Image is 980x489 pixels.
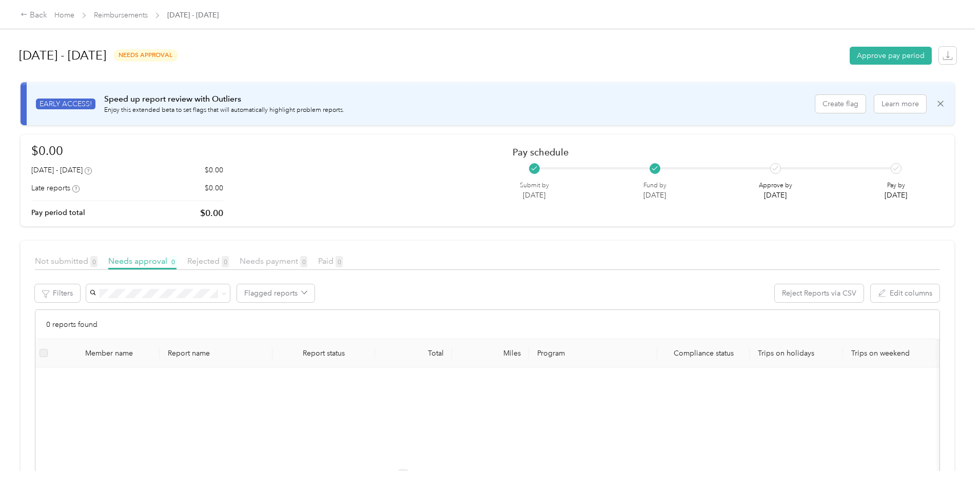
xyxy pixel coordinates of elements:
[815,95,866,113] button: Create flag
[169,256,177,267] span: 0
[205,165,223,175] p: $0.00
[113,49,178,61] span: needs approval
[104,93,344,106] p: Speed up report review with Outliers
[104,106,344,115] p: Enjoy this extended beta to set flags that will automatically highlight problem reports.
[460,349,521,358] div: Miles
[775,284,864,302] button: Reject Reports via CSV
[108,256,177,266] span: Needs approval
[19,43,106,68] h1: [DATE] - [DATE]
[923,432,980,489] iframe: Everlance-gr Chat Button Frame
[35,310,939,339] div: 0 reports found
[31,165,92,175] div: [DATE] - [DATE]
[31,142,223,160] h1: $0.00
[167,10,219,21] span: [DATE] - [DATE]
[35,256,97,266] span: Not submitted
[300,256,307,267] span: 0
[94,11,148,19] a: Reimbursements
[237,284,315,302] button: Flagged reports
[850,47,932,65] button: Approve pay period
[520,181,549,190] p: Submit by
[35,284,80,302] button: Filters
[31,207,85,218] p: Pay period total
[513,147,926,158] h2: Pay schedule
[759,190,792,201] p: [DATE]
[222,256,229,267] span: 0
[885,190,907,201] p: [DATE]
[759,181,792,190] p: Approve by
[21,9,47,22] div: Back
[85,349,151,358] div: Member name
[240,256,307,266] span: Needs payment
[52,339,160,367] th: Member name
[36,99,95,109] span: EARLY ACCESS!
[665,349,741,358] span: Compliance status
[643,190,667,201] p: [DATE]
[200,207,223,220] p: $0.00
[31,183,80,193] div: Late reports
[758,349,835,358] p: Trips on holidays
[383,349,444,358] div: Total
[187,256,229,266] span: Rejected
[205,183,223,193] p: $0.00
[160,339,272,367] th: Report name
[281,349,367,358] span: Report status
[874,95,926,113] button: Learn more
[318,256,343,266] span: Paid
[871,284,939,302] button: Edit columns
[520,190,549,201] p: [DATE]
[90,256,97,267] span: 0
[529,339,657,367] th: Program
[54,11,74,19] a: Home
[336,256,343,267] span: 0
[643,181,667,190] p: Fund by
[885,181,907,190] p: Pay by
[851,349,928,358] p: Trips on weekend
